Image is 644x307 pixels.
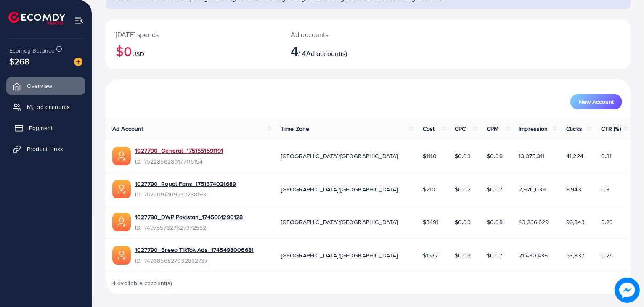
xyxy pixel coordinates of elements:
[487,218,503,226] span: $0.08
[135,180,236,188] a: 1027790_Royal Fans_1751374021689
[601,218,613,226] span: 0.23
[9,55,30,67] span: $268
[601,251,613,259] span: 0.25
[519,185,546,193] span: 2,970,039
[135,190,236,198] span: ID: 7522094109537288193
[487,251,502,259] span: $0.07
[579,99,614,105] span: New Account
[135,213,243,221] a: 1027790_DWP Pakistan_1745661290128
[8,12,65,25] img: logo
[519,152,545,160] span: 13,375,311
[601,185,610,193] span: 0.3
[6,119,85,136] a: Payment
[601,152,612,160] span: 0.31
[281,251,398,259] span: [GEOGRAPHIC_DATA]/[GEOGRAPHIC_DATA]
[112,180,131,198] img: ic-ads-acc.e4c84228.svg
[112,147,131,165] img: ic-ads-acc.e4c84228.svg
[281,152,398,160] span: [GEOGRAPHIC_DATA]/[GEOGRAPHIC_DATA]
[27,82,52,90] span: Overview
[9,46,55,55] span: Ecomdy Balance
[615,278,640,303] img: image
[423,251,438,259] span: $1577
[281,124,309,133] span: Time Zone
[27,145,63,153] span: Product Links
[29,124,53,132] span: Payment
[281,218,398,226] span: [GEOGRAPHIC_DATA]/[GEOGRAPHIC_DATA]
[455,218,471,226] span: $0.03
[566,124,582,133] span: Clicks
[74,58,82,66] img: image
[135,146,223,155] a: 1027790_General_1751551591191
[135,157,223,166] span: ID: 7522856280177115154
[566,152,583,160] span: 41,224
[455,124,466,133] span: CPC
[116,43,270,59] h2: $0
[6,98,85,115] a: My ad accounts
[112,213,131,231] img: ic-ads-acc.e4c84228.svg
[519,124,548,133] span: Impression
[487,124,498,133] span: CPM
[423,124,435,133] span: Cost
[601,124,621,133] span: CTR (%)
[423,218,439,226] span: $3491
[112,246,131,265] img: ic-ads-acc.e4c84228.svg
[455,185,471,193] span: $0.02
[423,185,436,193] span: $210
[291,41,298,61] span: 4
[423,152,437,160] span: $1110
[135,246,254,254] a: 1027790_Breeo TikTok Ads_1745498006681
[519,218,549,226] span: 43,236,629
[566,218,585,226] span: 99,843
[306,49,347,58] span: Ad account(s)
[570,94,622,109] button: New Account
[566,185,581,193] span: 8,943
[135,257,254,265] span: ID: 7496856827032862737
[291,29,402,40] p: Ad accounts
[27,103,70,111] span: My ad accounts
[112,279,172,287] span: 4 available account(s)
[132,50,144,58] span: USD
[135,223,243,232] span: ID: 7497557627627372552
[281,185,398,193] span: [GEOGRAPHIC_DATA]/[GEOGRAPHIC_DATA]
[116,29,270,40] p: [DATE] spends
[112,124,143,133] span: Ad Account
[291,43,402,59] h2: / 4
[487,185,502,193] span: $0.07
[6,77,85,94] a: Overview
[74,16,84,26] img: menu
[455,251,471,259] span: $0.03
[487,152,503,160] span: $0.08
[519,251,548,259] span: 21,430,436
[6,140,85,157] a: Product Links
[566,251,584,259] span: 53,837
[455,152,471,160] span: $0.03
